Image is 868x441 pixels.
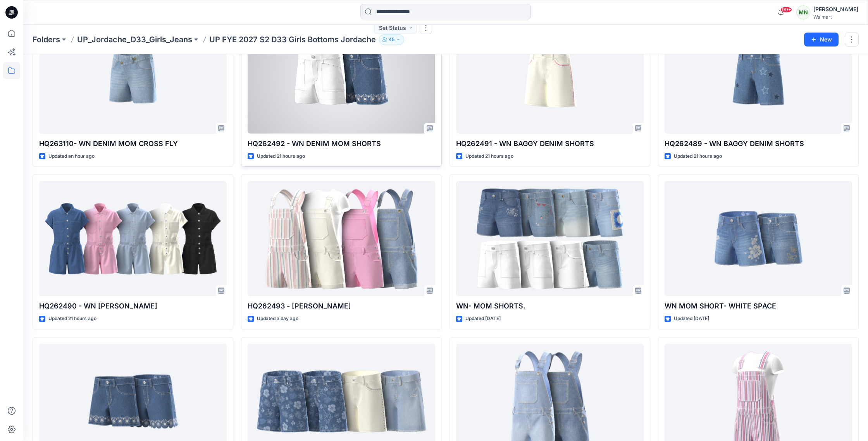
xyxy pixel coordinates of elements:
p: HQ262491 - WN BAGGY DENIM SHORTS [456,138,644,149]
a: WN- MOM SHORTS. [456,181,644,296]
p: Updated a day ago [257,315,298,323]
p: 45 [389,35,394,44]
a: HQ262492 - WN DENIM MOM SHORTS [248,19,435,134]
button: New [804,33,839,47]
p: WN- MOM SHORTS. [456,301,644,312]
p: Updated 21 hours ago [257,152,305,160]
p: HQ263110- WN DENIM MOM CROSS FLY [39,138,227,149]
p: Updated 21 hours ago [48,315,96,323]
a: HQ263110- WN DENIM MOM CROSS FLY [39,19,227,134]
button: 45 [379,34,404,45]
p: Updated 21 hours ago [674,152,722,160]
p: HQ262490 - WN [PERSON_NAME] [39,301,227,312]
a: Folders [33,34,60,45]
p: Updated [DATE] [465,315,501,323]
div: Walmart [813,14,858,20]
p: UP FYE 2027 S2 D33 Girls Bottoms Jordache [209,34,376,45]
p: HQ262492 - WN DENIM MOM SHORTS [248,138,435,149]
a: WN MOM SHORT- WHITE SPACE [665,181,852,296]
a: HQ262489 - WN BAGGY DENIM SHORTS [665,19,852,134]
a: HQ262493 - SHORTALL [248,181,435,296]
p: Updated [DATE] [674,315,709,323]
a: HQ262490 - WN DENIM ROMPER [39,181,227,296]
p: Updated an hour ago [48,152,95,160]
div: MN [796,5,810,19]
p: WN MOM SHORT- WHITE SPACE [665,301,852,312]
p: HQ262489 - WN BAGGY DENIM SHORTS [665,138,852,149]
a: UP_Jordache_D33_Girls_Jeans [77,34,192,45]
p: Updated 21 hours ago [465,152,513,160]
div: [PERSON_NAME] [813,5,858,14]
span: 99+ [780,7,792,13]
p: HQ262493 - [PERSON_NAME] [248,301,435,312]
a: HQ262491 - WN BAGGY DENIM SHORTS [456,19,644,134]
